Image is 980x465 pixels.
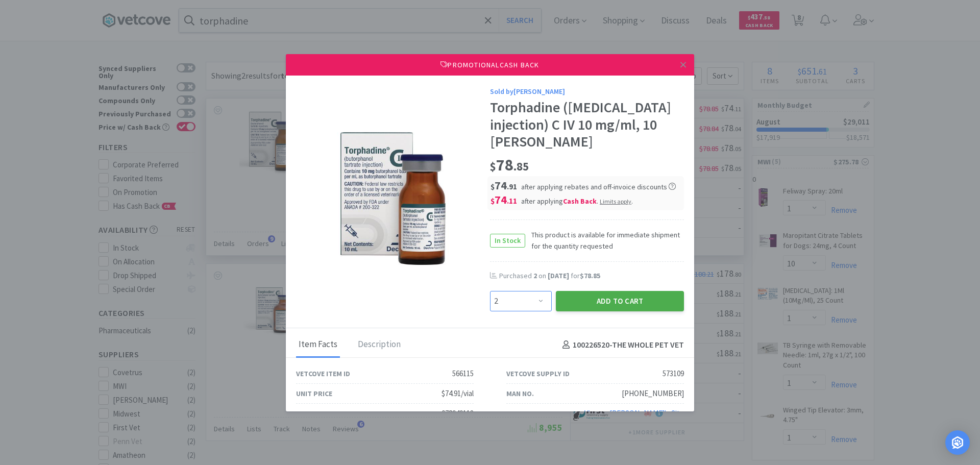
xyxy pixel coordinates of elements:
[584,408,684,418] a: View on[PERSON_NAME]'s Site
[286,54,694,76] div: Promotional Cash Back
[442,407,474,420] div: 078949113
[580,271,600,280] span: $78.85
[491,192,517,207] span: 74
[548,271,569,280] span: [DATE]
[296,332,340,358] div: Item Facts
[442,387,474,400] div: $74.91/vial
[521,197,633,206] span: after applying .
[533,271,537,280] span: 2
[563,197,597,206] i: Cash Back
[499,271,684,281] div: Purchased on for
[327,132,459,265] img: e870218dfcbc40c19ac4b941845572cd_573109.jpeg
[521,182,676,191] span: after applying rebates and off-invoice discounts
[491,178,517,192] span: 74
[600,197,633,206] div: .
[491,182,495,191] span: $
[507,182,517,191] span: . 91
[490,86,684,97] div: Sold by [PERSON_NAME]
[296,388,332,399] div: Unit Price
[490,155,529,175] span: 78
[663,368,684,380] div: 573109
[506,368,570,379] div: Vetcove Supply ID
[355,332,403,358] div: Description
[525,229,684,252] span: This product is available for immediate shipment for the quantity requested
[452,368,474,380] div: 566115
[491,196,495,206] span: $
[622,387,684,400] div: [PHONE_NUMBER]
[506,388,534,399] div: Man No.
[490,99,684,151] div: Torphadine ([MEDICAL_DATA] injection) C IV 10 mg/ml, 10 [PERSON_NAME]
[296,368,350,379] div: Vetcove Item ID
[558,338,684,352] h4: 100226520 - THE WHOLE PET VET
[556,291,684,311] button: Add to Cart
[945,430,970,455] div: Open Intercom Messenger
[296,408,309,419] div: SKU
[507,196,517,206] span: . 11
[513,159,529,174] span: . 85
[491,234,525,247] span: In Stock
[600,198,631,205] span: Limits apply
[490,159,496,174] span: $
[506,408,519,419] div: URL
